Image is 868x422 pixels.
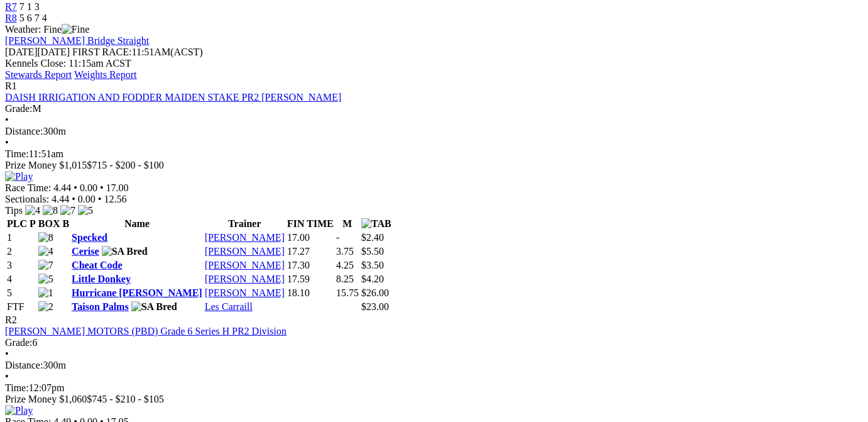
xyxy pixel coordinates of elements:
[6,245,36,258] td: 2
[72,194,75,204] span: •
[72,274,131,284] a: Little Donkey
[104,194,126,204] span: 12.56
[336,274,354,284] text: 8.25
[19,1,40,12] span: 7 1 3
[5,382,863,394] div: 12:07pm
[5,103,863,114] div: M
[30,218,36,229] span: P
[52,194,69,204] span: 4.44
[361,287,389,298] span: $26.00
[361,274,384,284] span: $4.20
[5,148,863,160] div: 11:51am
[205,287,285,298] a: [PERSON_NAME]
[5,24,89,35] span: Weather: Fine
[287,218,334,230] th: FIN TIME
[7,218,27,229] span: PLC
[5,114,9,125] span: •
[5,371,9,382] span: •
[6,301,36,313] td: FTF
[5,35,149,46] a: [PERSON_NAME] Bridge Straight
[205,232,285,243] a: [PERSON_NAME]
[205,246,285,257] a: [PERSON_NAME]
[60,205,75,216] img: 7
[74,69,137,80] a: Weights Report
[5,160,863,171] div: Prize Money $1,015
[38,232,53,243] img: 8
[72,47,203,57] span: 11:51AM(ACST)
[5,337,33,348] span: Grade:
[336,260,354,270] text: 4.25
[5,360,863,371] div: 300m
[72,47,131,57] span: FIRST RACE:
[287,259,334,272] td: 17.30
[361,232,384,243] span: $2.40
[336,287,359,298] text: 15.75
[87,160,164,170] span: $715 - $200 - $100
[5,69,72,80] a: Stewards Report
[5,326,287,336] a: [PERSON_NAME] MOTORS (PBD) Grade 6 Series H PR2 Division
[5,58,863,69] div: Kennels Close: 11:15am ACST
[205,274,285,284] a: [PERSON_NAME]
[204,218,285,230] th: Trainer
[43,205,58,216] img: 8
[287,231,334,244] td: 17.00
[72,301,129,312] a: Taison Palms
[71,218,203,230] th: Name
[5,47,70,57] span: [DATE]
[5,194,49,204] span: Sectionals:
[336,246,354,257] text: 3.75
[5,348,9,359] span: •
[5,360,43,370] span: Distance:
[72,287,202,298] a: Hurricane [PERSON_NAME]
[102,246,148,257] img: SA Bred
[6,231,36,244] td: 1
[72,260,122,270] a: Cheat Code
[5,148,29,159] span: Time:
[5,13,17,23] a: R8
[5,182,51,193] span: Race Time:
[336,232,339,243] text: -
[38,301,53,313] img: 2
[205,301,253,312] a: Les Carraill
[5,405,33,416] img: Play
[38,246,53,257] img: 4
[5,171,33,182] img: Play
[72,232,107,243] a: Specked
[38,218,60,229] span: BOX
[100,182,104,193] span: •
[5,47,38,57] span: [DATE]
[5,92,341,103] a: DAISH IRRIGATION AND FODDER MAIDEN STAKE PR2 [PERSON_NAME]
[287,245,334,258] td: 17.27
[5,382,29,393] span: Time:
[131,301,177,313] img: SA Bred
[80,182,97,193] span: 0.00
[5,81,17,91] span: R1
[287,273,334,286] td: 17.59
[5,394,863,405] div: Prize Money $1,060
[25,205,40,216] img: 4
[361,218,392,230] img: TAB
[361,246,384,257] span: $5.50
[5,126,863,137] div: 300m
[53,182,71,193] span: 4.44
[87,394,164,404] span: $745 - $210 - $105
[74,182,77,193] span: •
[5,137,9,148] span: •
[5,205,23,216] span: Tips
[62,218,69,229] span: B
[38,274,53,285] img: 5
[6,273,36,286] td: 4
[62,24,89,35] img: Fine
[72,246,99,257] a: Cerise
[78,205,93,216] img: 5
[5,314,17,325] span: R2
[6,287,36,299] td: 5
[38,260,53,271] img: 7
[287,287,334,299] td: 18.10
[6,259,36,272] td: 3
[78,194,96,204] span: 0.00
[5,1,17,12] a: R7
[5,126,43,136] span: Distance:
